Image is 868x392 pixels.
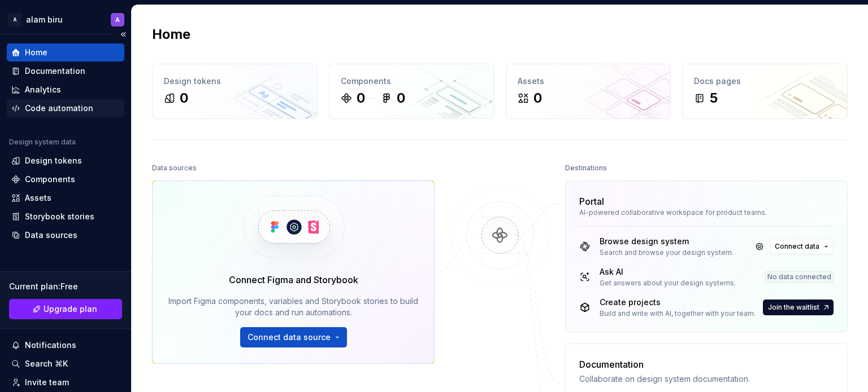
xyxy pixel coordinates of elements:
[7,336,124,354] button: Notifications
[180,89,188,107] div: 0
[7,99,124,117] a: Code automation
[26,14,63,25] div: alam biru
[770,239,834,254] button: Connect data
[710,89,718,107] div: 5
[341,76,483,87] div: Components
[7,373,124,391] a: Invite team
[768,303,819,312] span: Join the waitlist
[7,355,124,373] button: Search ⌘K
[7,81,124,99] a: Analytics
[600,266,736,278] div: Ask AI
[25,84,61,95] div: Analytics
[763,299,834,315] button: Join the waitlist
[579,195,604,208] div: Portal
[115,15,120,24] div: A
[229,273,358,287] div: Connect Figma and Storybook
[152,25,190,43] h2: Home
[7,208,124,226] a: Storybook stories
[115,27,131,42] button: Collapse sidebar
[168,296,418,318] div: Import Figma components, variables and Storybook stories to build your docs and run automations.
[7,43,124,61] a: Home
[25,230,77,241] div: Data sources
[506,64,671,119] a: Assets0
[25,340,76,351] div: Notifications
[579,208,834,217] div: AI-powered collaborative workspace for product teams.
[600,236,734,247] div: Browse design system
[25,358,68,369] div: Search ⌘K
[8,13,21,27] div: A
[152,160,197,176] div: Data sources
[533,89,542,107] div: 0
[397,89,405,107] div: 0
[25,211,94,222] div: Storybook stories
[7,152,124,170] a: Design tokens
[579,373,750,385] div: Collaborate on design system documentation.
[329,64,494,119] a: Components00
[600,248,734,257] div: Search and browse your design system.
[25,103,93,114] div: Code automation
[25,192,51,204] div: Assets
[7,170,124,188] a: Components
[25,155,82,166] div: Design tokens
[694,76,836,87] div: Docs pages
[9,281,122,292] div: Current plan : Free
[240,327,347,347] button: Connect data source
[600,297,756,308] div: Create projects
[765,271,834,283] div: No data connected
[579,358,750,371] div: Documentation
[25,47,47,58] div: Home
[248,332,331,343] span: Connect data source
[7,62,124,80] a: Documentation
[7,226,124,244] a: Data sources
[164,76,306,87] div: Design tokens
[9,138,76,147] div: Design system data
[7,189,124,207] a: Assets
[775,242,819,251] span: Connect data
[44,303,97,315] span: Upgrade plan
[25,174,75,185] div: Components
[682,64,848,119] a: Docs pages5
[152,64,318,119] a: Design tokens0
[25,65,85,77] div: Documentation
[600,279,736,288] div: Get answers about your design systems.
[600,309,756,318] div: Build and write with AI, together with your team.
[25,377,69,388] div: Invite team
[565,160,607,176] div: Destinations
[518,76,659,87] div: Assets
[357,89,365,107] div: 0
[2,7,129,32] button: Aalam biruA
[9,299,122,319] button: Upgrade plan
